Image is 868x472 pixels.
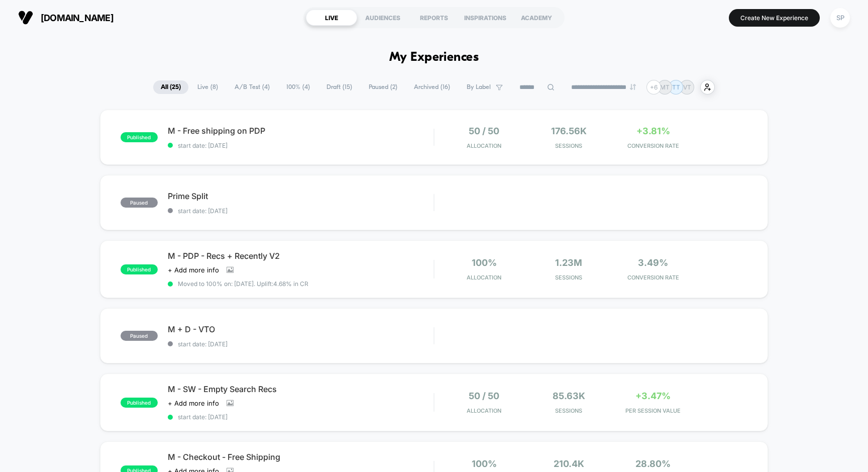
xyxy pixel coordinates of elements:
[168,340,434,348] span: start date: [DATE]
[672,83,680,91] p: TT
[635,458,671,469] span: 28.80%
[646,80,661,95] div: + 6
[555,257,582,268] span: 1.23M
[168,126,434,136] span: M - Free shipping on PDP
[227,80,277,94] span: A/B Test ( 4 )
[460,10,511,26] div: INSPIRATIONS
[121,331,158,341] span: paused
[529,274,608,281] span: Sessions
[279,80,317,94] span: 100% ( 4 )
[168,191,434,201] span: Prime Split
[469,391,499,401] span: 50 / 50
[357,10,408,26] div: AUDIENCES
[168,207,434,215] span: start date: [DATE]
[613,142,693,149] span: CONVERSION RATE
[406,80,458,94] span: Archived ( 16 )
[121,398,158,408] span: published
[635,391,671,401] span: +3.47%
[306,10,357,26] div: LIVE
[660,83,670,91] p: MT
[472,257,497,268] span: 100%
[467,274,501,281] span: Allocation
[178,280,308,288] span: Moved to 100% on: [DATE] . Uplift: 4.68% in CR
[613,274,693,281] span: CONVERSION RATE
[613,407,693,414] span: PER SESSION VALUE
[168,324,434,334] span: M + D - VTO
[636,126,670,136] span: +3.81%
[18,10,33,25] img: Visually logo
[168,142,434,149] span: start date: [DATE]
[408,10,460,26] div: REPORTS
[827,8,853,28] button: SP
[553,391,585,401] span: 85.63k
[638,257,668,268] span: 3.49%
[168,384,434,394] span: M - SW - Empty Search Recs
[41,13,114,23] span: [DOMAIN_NAME]
[389,50,479,65] h1: My Experiences
[153,80,188,94] span: All ( 25 )
[361,80,405,94] span: Paused ( 2 )
[511,10,562,26] div: ACADEMY
[467,142,501,149] span: Allocation
[190,80,226,94] span: Live ( 8 )
[121,132,158,142] span: published
[467,407,501,414] span: Allocation
[830,8,850,28] div: SP
[683,83,691,91] p: VT
[121,198,158,208] span: paused
[121,264,158,274] span: published
[554,458,584,469] span: 210.4k
[15,10,117,26] button: [DOMAIN_NAME]
[551,126,587,136] span: 176.56k
[168,266,219,274] span: + Add more info
[168,413,434,421] span: start date: [DATE]
[168,452,434,462] span: M - Checkout - Free Shipping
[469,126,499,136] span: 50 / 50
[168,399,219,407] span: + Add more info
[729,9,820,27] button: Create New Experience
[168,251,434,261] span: M - PDP - Recs + Recently V2
[472,458,497,469] span: 100%
[467,83,491,91] span: By Label
[529,407,608,414] span: Sessions
[319,80,360,94] span: Draft ( 15 )
[630,84,636,90] img: end
[529,142,608,149] span: Sessions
